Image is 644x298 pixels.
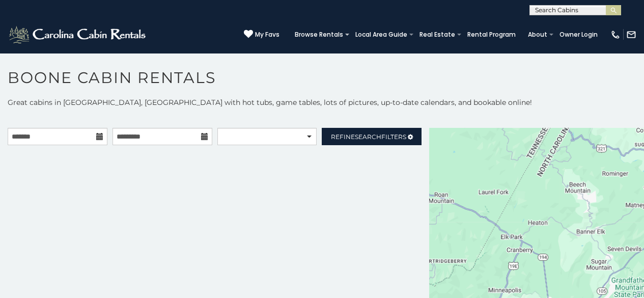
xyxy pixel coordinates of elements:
img: phone-regular-white.png [610,30,621,40]
a: Rental Program [462,28,521,42]
span: Search [355,133,381,141]
a: Real Estate [414,28,460,42]
img: White-1-2.png [8,24,149,45]
span: My Favs [255,30,279,39]
a: Browse Rentals [290,28,348,42]
span: Refine Filters [331,133,406,141]
a: Owner Login [554,28,603,42]
a: About [523,28,552,42]
a: Local Area Guide [350,28,412,42]
a: RefineSearchFilters [322,128,422,145]
a: My Favs [244,30,279,40]
img: mail-regular-white.png [626,30,636,40]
